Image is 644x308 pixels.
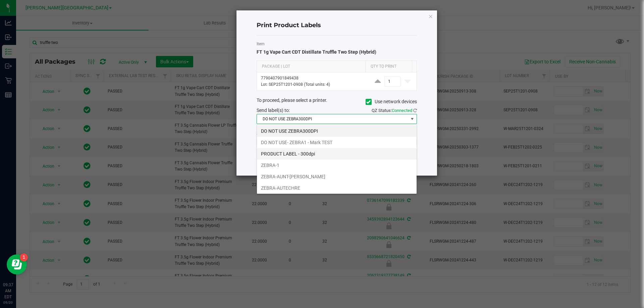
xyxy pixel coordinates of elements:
span: DO NOT USE ZEBRA300DPI [257,114,408,124]
p: 7790407901849438 [261,75,365,81]
li: ZEBRA-AUTECHRE [257,182,417,194]
li: DO NOT USE- ZEBRA1 - Mark TEST [257,137,417,148]
span: Send label(s) to: [257,108,290,113]
span: Connected [392,108,412,113]
div: Select a label template. [252,130,422,137]
iframe: Resource center unread badge [20,253,28,261]
li: PRODUCT LABEL - 300dpi [257,148,417,160]
li: ZEBRA-AUNT-[PERSON_NAME] [257,171,417,182]
li: DO NOT USE ZEBRA300DPI [257,125,417,137]
div: To proceed, please select a printer. [252,97,422,107]
th: Package | Lot [257,61,365,72]
label: Item [257,41,417,47]
li: ZEBRA-1 [257,160,417,171]
p: Lot: SEP25T1201-0908 (Total units: 4) [261,81,365,88]
label: Use network devices [366,98,417,105]
h4: Print Product Labels [257,21,417,30]
th: Qty to Print [365,61,412,72]
iframe: Resource center [7,254,27,274]
span: QZ Status: [372,108,417,113]
span: FT 1g Vape Cart CDT Distillate Truffle Two Step (Hybrid) [257,49,376,55]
